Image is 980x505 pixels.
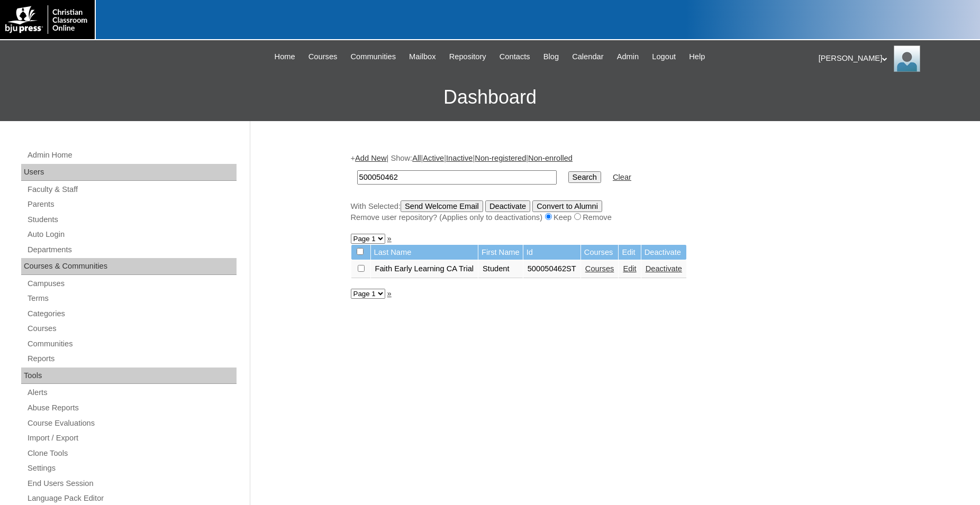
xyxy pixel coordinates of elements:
a: Course Evaluations [26,417,237,430]
span: Blog [543,51,559,63]
input: Send Welcome Email [401,200,483,212]
a: Import / Export [26,431,237,445]
input: Convert to Alumni [532,200,602,212]
a: Reports [26,352,237,365]
span: Help [689,51,705,63]
a: Non-registered [475,154,526,162]
td: Faith Early Learning CA Trial [371,260,478,278]
div: [PERSON_NAME] [819,45,969,72]
a: Calendar [567,51,609,63]
a: Active [423,154,444,162]
td: Deactivate [641,245,686,260]
a: Admin [612,51,645,63]
input: Deactivate [485,200,530,212]
div: With Selected: [351,200,875,223]
img: logo-white.png [5,5,89,34]
a: Students [26,213,237,226]
img: Jonelle Rodriguez [894,45,920,72]
td: 500050462ST [523,260,580,278]
h3: Dashboard [5,74,975,121]
a: » [387,234,392,243]
a: Clone Tools [26,447,237,460]
span: Courses [308,51,338,63]
a: Deactivate [646,264,682,273]
span: Contacts [500,51,530,63]
a: Courses [585,264,614,273]
a: » [387,289,392,298]
a: Faculty & Staff [26,183,237,196]
a: Departments [26,243,237,256]
a: Repository [444,51,492,63]
a: Mailbox [404,51,441,63]
span: Repository [449,51,486,63]
a: Courses [303,51,343,63]
a: Terms [26,292,237,305]
td: Courses [581,245,619,260]
div: Tools [21,368,237,384]
a: All [412,154,421,162]
a: Blog [538,51,564,63]
a: Home [269,51,301,63]
input: Search [568,171,601,183]
span: Calendar [572,51,603,63]
span: Mailbox [409,51,436,63]
a: Abuse Reports [26,401,237,415]
a: Courses [26,322,237,335]
td: Last Name [371,245,478,260]
td: Id [523,245,580,260]
span: Admin [617,51,639,63]
div: Remove user repository? (Applies only to deactivations) Keep Remove [351,212,875,223]
a: Categories [26,307,237,320]
a: End Users Session [26,477,237,490]
a: Language Pack Editor [26,492,237,505]
span: Logout [652,51,676,63]
td: Edit [619,245,640,260]
a: Inactive [446,154,473,162]
a: Contacts [494,51,536,63]
div: + | Show: | | | | [351,153,875,223]
a: Parents [26,198,237,211]
input: Search [357,170,557,185]
a: Help [684,51,710,63]
td: Student [478,260,523,278]
a: Communities [26,337,237,351]
a: Non-enrolled [528,154,573,162]
a: Clear [613,173,631,181]
a: Settings [26,462,237,475]
a: Communities [345,51,401,63]
td: First Name [478,245,523,260]
a: Admin Home [26,149,237,162]
div: Courses & Communities [21,258,237,275]
span: Home [275,51,295,63]
a: Auto Login [26,228,237,241]
span: Communities [350,51,396,63]
div: Users [21,164,237,181]
a: Add New [355,154,386,162]
a: Alerts [26,386,237,399]
a: Edit [623,264,636,273]
a: Logout [647,51,681,63]
a: Campuses [26,277,237,290]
